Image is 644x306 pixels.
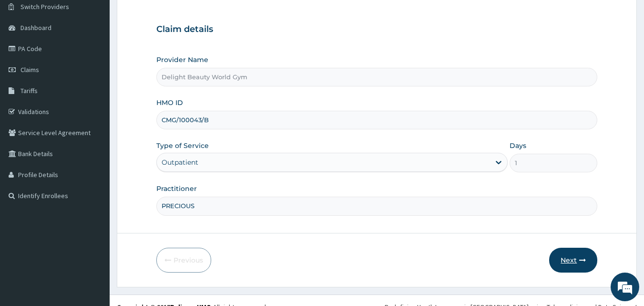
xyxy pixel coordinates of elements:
input: Enter HMO ID [156,111,598,129]
label: HMO ID [156,98,183,107]
button: Previous [156,248,211,273]
span: Dashboard [20,23,51,32]
img: d_794563401_company_1708531726252_794563401 [18,48,39,72]
input: Enter Name [156,197,598,215]
label: Provider Name [156,55,208,64]
label: Days [510,141,526,150]
span: Claims [20,65,39,74]
button: Next [549,248,597,273]
label: Practitioner [156,184,197,193]
span: Switch Providers [20,2,69,11]
div: Chat with us now [50,53,160,66]
div: Minimize live chat window [156,5,179,28]
span: Tariffs [20,86,38,95]
label: Type of Service [156,141,209,150]
span: We're online! [55,92,132,189]
h3: Claim details [156,24,598,35]
textarea: Type your message and hit 'Enter' [5,204,182,238]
